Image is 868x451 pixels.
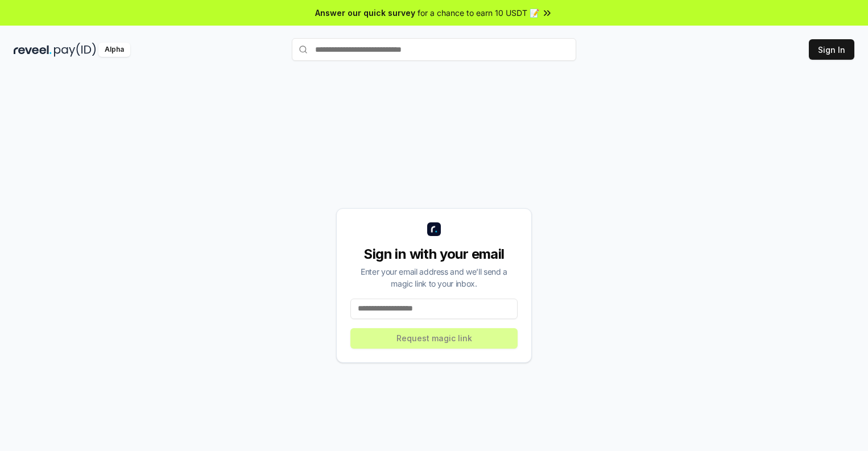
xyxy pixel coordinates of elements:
[350,245,518,263] div: Sign in with your email
[315,7,415,19] span: Answer our quick survey
[418,7,539,19] span: for a chance to earn 10 USDT 📝
[98,43,130,57] div: Alpha
[427,222,441,236] img: logo_small
[54,43,96,57] img: pay_id
[14,43,52,57] img: reveel_dark
[350,266,518,289] div: Enter your email address and we’ll send a magic link to your inbox.
[809,39,854,60] button: Sign In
